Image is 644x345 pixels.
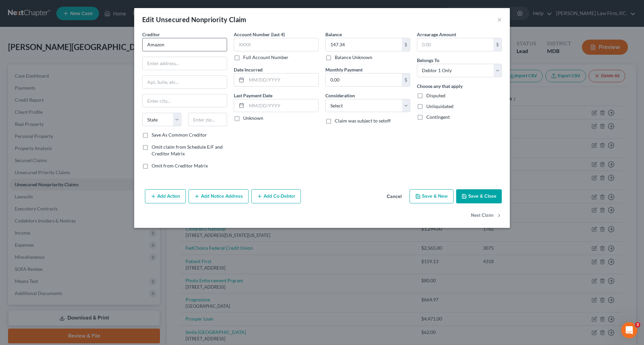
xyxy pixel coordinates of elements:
label: Balance [325,31,342,38]
input: 0.00 [326,73,402,86]
span: Omit from Creditor Matrix [152,163,208,168]
input: MM/DD/YYYY [247,73,318,86]
span: Belongs To [417,57,439,63]
span: 3 [635,322,640,328]
label: Monthly Payment [325,66,363,73]
div: $ [402,38,410,51]
input: XXXX [234,38,319,51]
label: Balance Unknown [335,54,372,61]
input: MM/DD/YYYY [247,99,318,112]
span: Omit claim from Schedule E/F and Creditor Matrix [152,144,223,156]
label: Arrearage Amount [417,31,456,38]
span: Unliquidated [426,103,453,109]
button: Save & Close [456,189,502,203]
label: Account Number (last 4) [234,31,285,38]
input: 0.00 [326,38,402,51]
button: Add Action [145,189,186,203]
label: Choose any that apply [417,83,463,90]
span: Claim was subject to setoff [335,118,391,124]
div: Edit Unsecured Nonpriority Claim [142,15,247,24]
span: Creditor [142,32,160,37]
span: Disputed [426,93,445,98]
label: Date Incurred [234,66,263,73]
input: Enter address... [143,57,227,70]
div: $ [493,38,501,51]
input: 0.00 [417,38,493,51]
input: Enter city... [143,94,227,107]
input: Enter zip... [188,113,227,126]
div: $ [402,73,410,86]
button: × [497,15,502,23]
label: Unknown [243,115,263,121]
span: Contingent [426,114,450,120]
label: Consideration [325,92,355,99]
button: Add Co-Debtor [251,189,301,203]
button: Add Notice Address [189,189,249,203]
label: Full Account Number [243,54,288,61]
button: Save & New [410,189,453,203]
button: Next Claim [471,209,502,223]
input: Search creditor by name... [142,38,227,51]
label: Save As Common Creditor [152,132,207,138]
input: Apt, Suite, etc... [143,76,227,89]
label: Last Payment Date [234,92,272,99]
iframe: Intercom live chat [621,322,637,338]
button: Cancel [381,190,407,203]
